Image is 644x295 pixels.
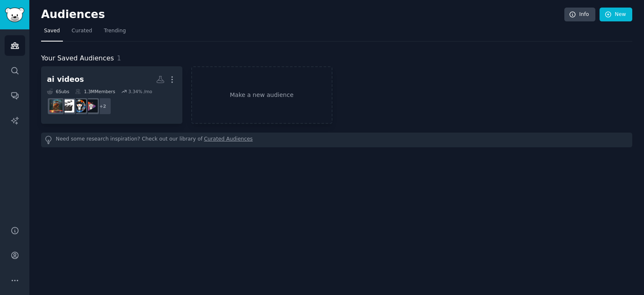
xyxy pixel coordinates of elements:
[61,99,74,112] img: aivideo
[5,8,24,22] img: GummySearch logo
[49,99,62,112] img: KlingAI_Videos
[75,89,115,94] div: 1.3M Members
[204,136,253,144] a: Curated Audiences
[94,97,112,115] div: + 2
[41,53,114,64] span: Your Saved Audiences
[41,24,63,42] a: Saved
[44,27,60,35] span: Saved
[41,8,564,21] h2: Audiences
[104,27,126,35] span: Trending
[47,89,69,94] div: 6 Sub s
[117,54,121,62] span: 1
[41,133,632,147] div: Need some research inspiration? Check out our library of
[101,24,129,42] a: Trending
[600,8,632,22] a: New
[191,66,332,124] a: Make a new audience
[73,99,86,112] img: aiArt
[564,8,595,22] a: Info
[41,66,182,124] a: ai videos6Subs1.3MMembers3.34% /mo+2aivideosaiArtaivideoKlingAI_Videos
[72,27,92,35] span: Curated
[69,24,95,42] a: Curated
[85,99,98,112] img: aivideos
[47,74,84,85] div: ai videos
[128,89,152,94] div: 3.34 % /mo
